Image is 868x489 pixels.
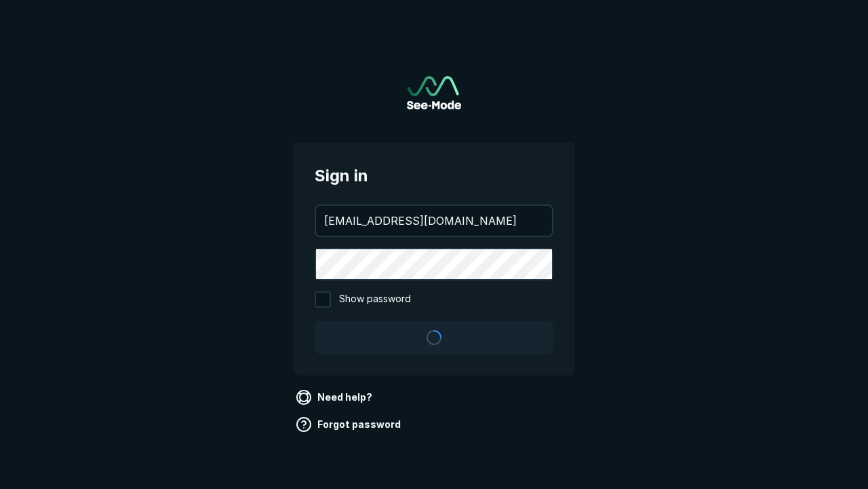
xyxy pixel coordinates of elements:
img: See-Mode Logo [407,76,461,109]
a: Forgot password [293,414,406,435]
span: Show password [339,291,411,308]
a: Need help? [293,386,378,408]
a: Go to sign in [407,76,461,109]
input: your@email.com [316,206,552,236]
span: Sign in [315,164,553,188]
